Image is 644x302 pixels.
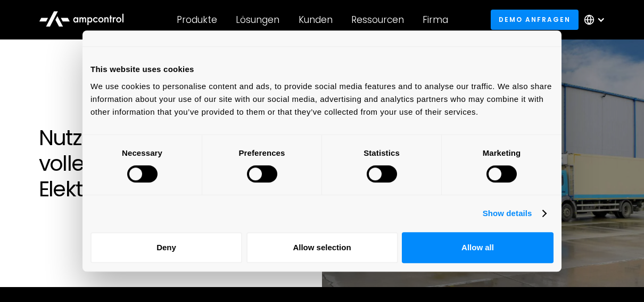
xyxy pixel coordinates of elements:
div: Lösungen [236,14,279,26]
div: Firma [423,14,448,26]
div: Ressourcen [351,14,404,26]
strong: Statistics [364,148,400,157]
div: We use cookies to personalise content and ads, to provide social media features and to analyse ou... [90,80,554,118]
strong: Marketing [483,148,521,157]
div: Kunden [299,14,333,26]
div: This website uses cookies [90,63,554,76]
strong: Necessary [122,148,162,157]
h1: Nutzen Sie das volle Potenzial Ihrer Elektrofahrzeugflotte [39,125,311,202]
div: Produkte [177,14,217,26]
a: Show details [483,207,546,220]
button: Allow all [402,232,554,263]
button: Deny [90,232,242,263]
strong: Preferences [239,148,285,157]
button: Allow selection [246,232,398,263]
a: Demo anfragen [491,10,579,29]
